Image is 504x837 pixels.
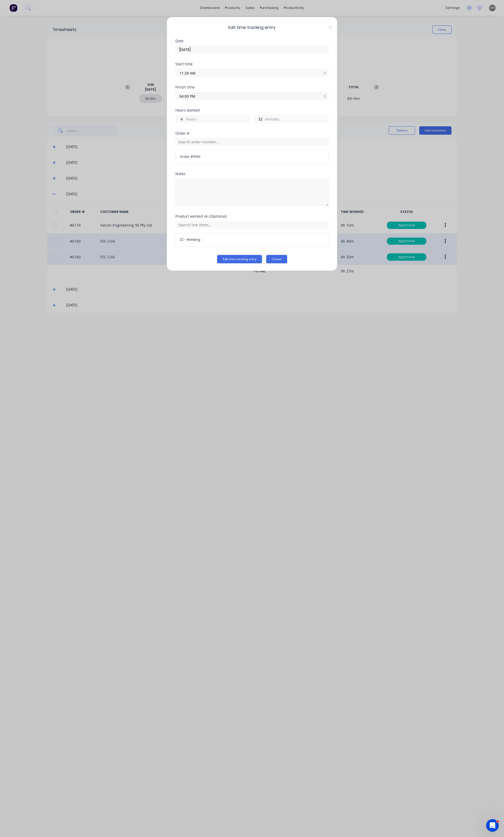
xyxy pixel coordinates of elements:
[254,115,264,123] input: 0
[175,172,329,176] div: Notes
[180,237,324,242] span: ZZ - Welding
[175,62,329,66] div: Start time
[176,115,185,123] input: 0
[175,132,329,135] div: Order #
[217,255,262,263] button: Edit time tracking entry
[186,116,250,123] label: hours
[175,138,329,146] input: Search order number...
[266,255,287,263] button: Cancel
[180,154,324,159] span: Order # 6160
[175,221,329,229] input: Search line items...
[486,819,499,832] iframe: Intercom live chat
[265,116,328,123] label: minutes
[175,108,329,112] div: Hours worked
[175,85,329,89] div: Finish time
[175,215,329,218] div: Product worked on (Optional)
[175,24,329,31] span: Edit time tracking entry
[175,39,329,43] div: Date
